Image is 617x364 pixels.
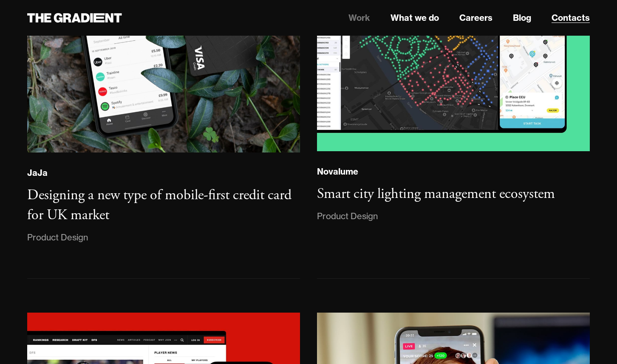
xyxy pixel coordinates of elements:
div: JaJa [27,167,48,178]
a: Careers [459,11,492,24]
h3: Smart city lighting management ecosystem [317,185,555,203]
div: Product Design [27,231,88,244]
a: Contacts [552,11,590,24]
a: Work [348,11,370,24]
div: Product Design [317,209,378,223]
h3: Designing a new type of mobile-first credit card for UK market [27,186,292,225]
a: Blog [513,11,531,24]
div: Novalume [317,166,358,177]
a: What we do [391,11,439,24]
